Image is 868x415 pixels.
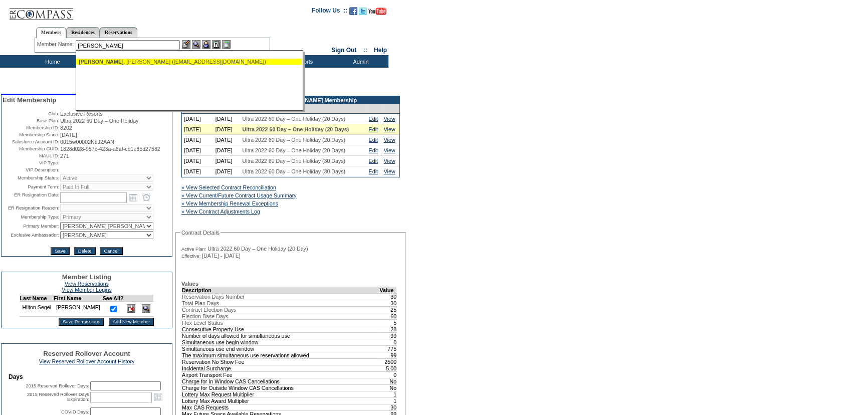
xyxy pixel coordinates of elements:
td: 30 [379,300,397,306]
td: 775 [379,345,397,352]
span: [DATE] - [DATE] [202,253,241,259]
input: Save Permissions [59,318,104,326]
td: 2500 [379,358,397,365]
td: 25 [379,306,397,313]
a: Edit [369,137,378,143]
a: » View Membership Renewal Exceptions [181,200,278,206]
a: Become our fan on Facebook [349,10,357,16]
img: Follow us on Twitter [359,7,367,15]
span: Ultra 2022 60 Day – One Holiday (20 Day) [207,246,308,252]
td: Max CAS Requests [182,404,379,410]
span: 8202 [60,125,72,131]
td: VIP Type: [3,160,59,166]
a: Sign Out [331,47,356,54]
td: Simultaneous use begin window [182,339,379,345]
span: Ultra 2022 60 Day – One Holiday [60,118,138,124]
td: No [379,378,397,384]
td: [DATE] [213,135,241,145]
label: COVID Days: [61,409,89,414]
td: Lottery Max Award Multiplier [182,397,379,404]
span: Total Plan Days [182,300,219,306]
a: View [384,116,395,122]
td: Description [182,287,379,293]
span: Ultra 2022 60 Day – One Holiday (20 Days) [243,147,346,153]
td: [DATE] [182,124,213,135]
a: View Reserved Rollover Account History [39,358,135,364]
td: Hilton Segel [20,302,54,317]
label: 2015 Reserved Rollover Days: [26,383,89,388]
td: 0 [379,339,397,345]
td: Number of days allowed for simultaneous use [182,332,379,339]
input: Add New Member [109,318,154,326]
div: Member Name: [37,40,76,49]
a: Reservations [100,27,137,38]
a: Open the time view popup. [141,192,152,203]
a: » View Contract Adjustments Log [181,209,260,215]
a: » View Current/Future Contract Usage Summary [181,192,297,198]
td: Membership Type: [3,213,59,221]
td: [DATE] [213,114,241,124]
td: First Name [54,295,103,302]
a: Members [36,27,67,38]
img: b_edit.gif [182,40,190,49]
td: [DATE] [182,156,213,166]
td: Salesforce Account ID: [3,139,59,145]
td: Membership Since: [3,132,59,138]
img: View [192,40,200,49]
td: Incidental Surcharge. [182,365,379,371]
input: Save [51,247,69,255]
img: b_calculator.gif [222,40,231,49]
td: 99 [379,332,397,339]
td: Lottery Max Request Multiplier [182,391,379,397]
img: Reservations [212,40,221,49]
td: MAUL ID: [3,153,59,159]
span: Effective: [181,253,200,259]
td: Follow Us :: [312,6,347,18]
span: Ultra 2022 60 Day – One Holiday (20 Days) [243,116,346,122]
div: , [PERSON_NAME] ([EMAIL_ADDRESS][DOMAIN_NAME]) [79,59,299,65]
td: Charge for In Window CAS Cancellations [182,378,379,384]
td: ER Resignation Date: [3,192,59,203]
a: Help [374,47,387,54]
td: Airport Transport Fee [182,371,379,378]
img: Become our fan on Facebook [349,7,357,15]
span: Reservation Days Number [182,294,245,300]
span: 271 [60,153,69,159]
td: Membership ID: [3,125,59,131]
td: 60 [379,313,397,319]
a: Open the calendar popup. [153,391,164,402]
span: Edit Membership [3,96,56,104]
td: 99 [379,352,397,358]
td: Membership Status: [3,174,59,182]
span: Ultra 2022 60 Day – One Holiday (30 Days) [243,168,346,174]
td: 30 [379,293,397,300]
span: Flex Level Status [182,320,223,326]
td: [DATE] [213,156,241,166]
a: Edit [369,126,378,132]
img: Delete [127,304,135,313]
td: 5 [379,319,397,326]
td: 1 [379,391,397,397]
td: See All? [103,295,124,302]
span: 1828d028-957c-423a-a6af-cb1e85d27582 [60,146,160,152]
td: Value [379,287,397,293]
label: 2015 Reserved Rollover Days Expiration: [27,392,89,402]
span: [PERSON_NAME] [79,59,123,65]
td: 0 [379,371,397,378]
span: Ultra 2022 60 Day – One Holiday (30 Days) [243,158,346,164]
span: [DATE] [60,132,77,138]
td: Days [9,373,165,380]
td: 28 [379,326,397,332]
td: [PERSON_NAME] [54,302,103,317]
td: Payment Term: [3,183,59,191]
td: Membership GUID: [3,146,59,152]
a: Residences [66,27,100,38]
td: [DATE] [213,166,241,177]
a: View Reservations [65,281,109,287]
a: Open the calendar popup. [128,192,139,203]
span: Election Base Days [182,313,228,319]
input: Cancel [100,247,122,255]
a: » View Selected Contract Reconciliation [181,184,276,190]
td: [DATE] [182,135,213,145]
a: View [384,168,395,174]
